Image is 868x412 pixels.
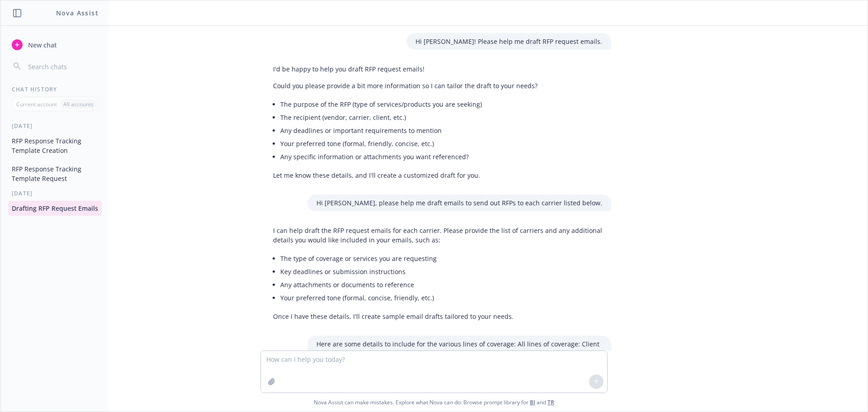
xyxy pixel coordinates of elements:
span: New chat [26,40,57,50]
h1: Nova Assist [56,8,99,18]
li: The type of coverage or services you are requesting [280,252,602,265]
input: Search chats [26,60,98,73]
button: RFP Response Tracking Template Request [8,161,102,186]
button: New chat [8,37,102,53]
li: Your preferred tone (formal, concise, friendly, etc.) [280,291,602,304]
p: Hi [PERSON_NAME]! Please help me draft RFP request emails. [415,37,602,46]
div: [DATE] [1,189,109,197]
li: Your preferred tone (formal, friendly, concise, etc.) [280,137,538,150]
li: The purpose of the RFP (type of services/products you are seeking) [280,98,538,111]
span: Nova Assist can make mistakes. Explore what Nova can do: Browse prompt library for and [314,393,554,412]
p: I can help draft the RFP request emails for each carrier. Please provide the list of carriers and... [273,226,602,245]
p: Here are some details to include for the various lines of coverage: All lines of coverage: Client... [316,339,602,377]
button: RFP Response Tracking Template Creation [8,133,102,158]
p: Hi [PERSON_NAME], please help me draft emails to send out RFPs to each carrier listed below. [316,198,602,208]
p: Could you please provide a bit more information so I can tailor the draft to your needs? [273,81,538,90]
li: The recipient (vendor, carrier, client, etc.) [280,111,538,124]
li: Key deadlines or submission instructions [280,265,602,278]
div: Chat History [1,85,109,93]
p: Current account [16,100,57,108]
p: Let me know these details, and I'll create a customized draft for you. [273,170,538,180]
p: All accounts [63,100,94,108]
a: BI [530,398,535,406]
p: Once I have these details, I'll create sample email drafts tailored to your needs. [273,312,602,321]
li: Any deadlines or important requirements to mention [280,124,538,137]
a: TR [547,398,554,406]
p: I'd be happy to help you draft RFP request emails! [273,64,538,74]
li: Any specific information or attachments you want referenced? [280,150,538,163]
button: Drafting RFP Request Emails [8,201,102,216]
li: Any attachments or documents to reference [280,278,602,291]
div: [DATE] [1,122,109,130]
